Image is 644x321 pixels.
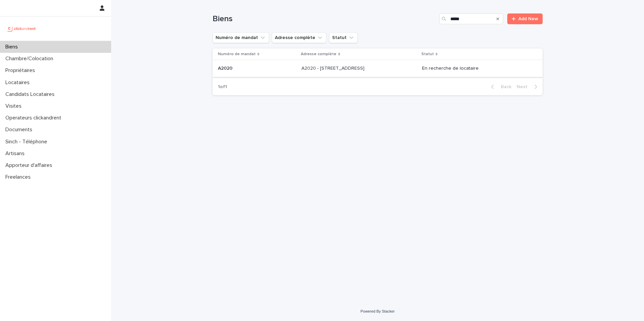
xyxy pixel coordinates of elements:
p: Adresse complète [301,50,336,58]
button: Next [514,84,543,90]
span: Add New [518,16,538,21]
button: Statut [329,32,358,43]
p: 1 of 1 [213,79,232,95]
p: Apporteur d'affaires [3,162,58,169]
p: Statut [421,50,434,58]
span: Back [497,84,511,89]
tr: A2020A2020 A2020 - [STREET_ADDRESS]A2020 - [STREET_ADDRESS] En recherche de locataire [213,60,543,77]
img: UCB0brd3T0yccxBKYDjQ [5,22,38,35]
p: En recherche de locataire [422,66,532,71]
p: A2020 - [STREET_ADDRESS] [301,64,366,71]
p: Freelances [3,174,36,180]
button: Numéro de mandat [213,32,269,43]
p: A2020 [218,64,234,71]
h1: Biens [213,14,437,24]
p: Candidats Locataires [3,91,60,98]
p: Chambre/Colocation [3,56,59,62]
p: Locataires [3,79,35,86]
p: Visites [3,103,27,109]
p: Biens [3,44,23,50]
button: Back [486,84,514,90]
p: Propriétaires [3,67,40,74]
p: Sinch - Téléphone [3,139,53,145]
p: Operateurs clickandrent [3,115,67,121]
p: Artisans [3,150,30,157]
input: Search [439,13,503,24]
p: Numéro de mandat [218,50,256,58]
a: Powered By Stacker [360,309,394,313]
a: Add New [507,13,543,24]
span: Next [517,84,532,89]
button: Adresse complète [272,32,326,43]
p: Documents [3,127,38,133]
